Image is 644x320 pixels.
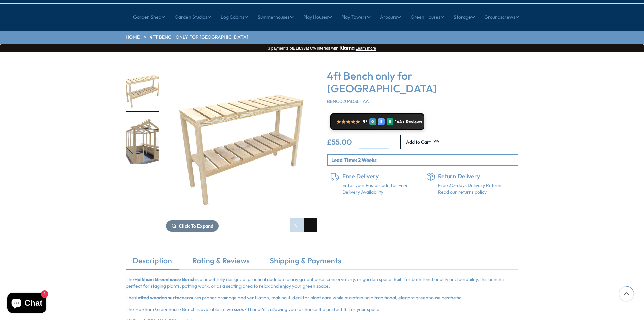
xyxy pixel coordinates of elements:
[263,255,348,269] a: Shipping & Payments
[134,294,184,301] strong: slatted wooden surface
[126,66,159,111] img: Holkham_Greenhouse_4_Bench_A08556_200x200.jpg
[378,118,385,125] div: E
[126,119,159,164] img: 2_QTY-_4_FT_BENCHES__Holkham_6x8_bdf5b777-b9ca-48bf-a6e8-d052ad239274_200x200.jpg
[336,119,360,125] span: ★★★★★
[406,119,422,125] span: Reviews
[166,66,317,232] div: 1 / 2
[290,218,304,232] div: Previous slide
[258,9,294,26] a: Summerhouses
[303,9,332,26] a: Play Houses
[411,9,444,26] a: Green Houses
[342,173,419,180] h6: Free Delivery
[387,118,393,125] div: R
[166,66,317,217] img: 4ft Bench only for Shire Holkham Greenhouse
[369,118,376,125] div: G
[126,294,518,301] p: The ensures proper drainage and ventilation, making it ideal for plant care while maintaining a t...
[341,9,371,26] a: Play Towers
[484,9,519,26] a: Groundscrews
[331,156,518,164] p: Lead Time: 2 Weeks
[327,98,369,104] span: BENC0204DSL-1AA
[395,119,405,125] span: 144+
[126,66,159,112] div: 1 / 2
[406,140,431,144] span: Add to Cart
[327,138,352,146] ins: £55.00
[454,9,475,26] a: Storage
[438,182,515,195] p: Free 30-days Delivery Returns, Read our returns policy.
[327,69,518,95] h3: 4ft Bench only for [GEOGRAPHIC_DATA]
[221,9,248,26] a: Log Cabins
[330,113,424,130] a: ★★★★★ 5* G E R 144+ Reviews
[150,34,248,41] a: 4ft Bench only for [GEOGRAPHIC_DATA]
[380,9,401,26] a: Arbours
[133,9,165,26] a: Garden Shed
[166,220,219,232] button: Click To Expand
[304,218,317,232] div: Next slide
[185,255,256,269] a: Rating & Reviews
[126,34,140,41] a: HOME
[126,119,159,165] div: 2 / 2
[134,276,196,282] strong: Holkham Greenhouse Bench
[175,9,211,26] a: Garden Studios
[342,182,419,195] a: Enter your Postal code for Free Delivery Availability
[400,135,444,149] button: Add to Cart
[438,173,515,180] h6: Return Delivery
[126,276,518,289] p: The is a beautifully designed, practical addition to any greenhouse, conservatory, or garden spac...
[126,306,518,313] p: The Holkham Greenhouse Bench is available in two sizes 4ft and 6ft, allowing you to choose the pe...
[126,255,179,269] a: Description
[5,293,48,315] inbox-online-store-chat: Shopify online store chat
[179,223,213,229] span: Click To Expand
